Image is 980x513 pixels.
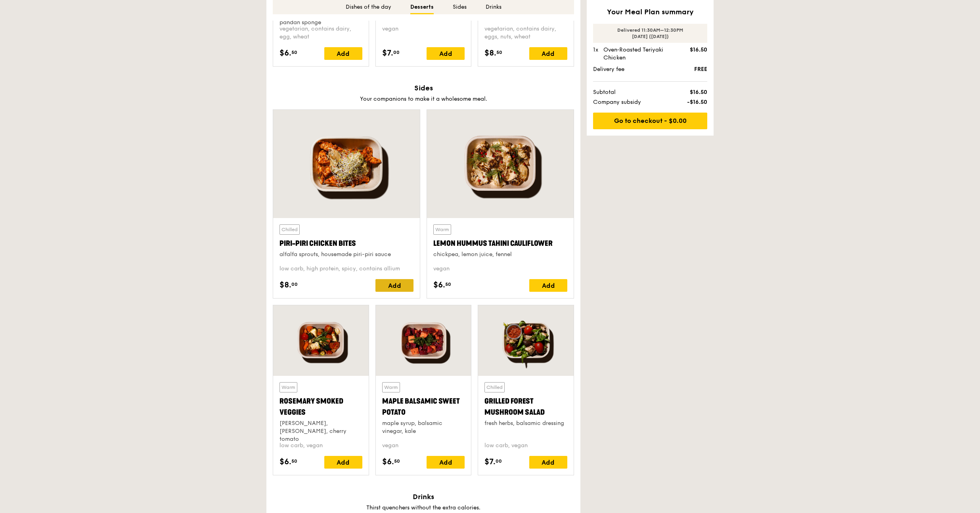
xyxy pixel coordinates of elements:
[273,95,574,103] div: Your companions to make it a wholesome meal.
[382,396,465,418] div: ⁠Maple Balsamic Sweet Potato
[529,47,567,60] div: Add
[427,456,465,469] div: Add
[484,456,496,468] span: $7.
[529,279,567,292] div: Add
[433,238,567,249] div: ⁠Lemon Hummus Tahini Cauliflower
[662,65,707,73] span: FREE
[593,24,707,43] div: Delivered 11:30AM–12:30PM [DATE] ([DATE])
[689,46,707,62] div: $16.50
[529,456,567,469] div: Add
[279,265,413,273] div: low carb, high protein, spicy, contains allium
[484,382,505,392] div: Chilled
[324,47,362,60] div: Add
[593,46,600,62] div: 1x
[662,98,707,106] span: -$16.50
[393,49,400,56] span: 00
[433,265,567,273] div: vegan
[593,65,662,73] span: Delivery fee
[279,47,291,59] span: $6.
[496,49,502,56] span: 50
[484,396,567,418] div: Grilled Forest Mushroom Salad
[484,419,567,427] div: fresh herbs, balsamic dressing
[291,458,297,464] span: 50
[445,281,451,287] span: 50
[382,47,393,59] span: $7.
[484,25,567,41] div: vegetarian, contains dairy, eggs, nuts, wheat
[433,251,567,258] div: chickpea, lemon juice, fennel
[382,419,465,435] div: maple syrup, balsamic vinegar, kale
[279,224,300,235] div: Chilled
[279,442,362,450] div: low carb, vegan
[279,238,413,249] div: Piri-piri Chicken Bites
[484,47,496,59] span: $8.
[382,25,465,41] div: vegan
[603,46,683,62] div: Oven‑Roasted Teriyaki Chicken
[375,279,413,292] div: Add
[273,504,574,512] div: Thirst quenchers without the extra calories.
[382,442,465,450] div: vegan
[394,458,400,464] span: 50
[593,98,662,106] span: Company subsidy
[593,88,662,96] span: Subtotal
[484,442,567,450] div: low carb, vegan
[291,49,297,56] span: 50
[593,6,707,17] h2: Your Meal Plan summary
[496,458,502,464] span: 00
[279,279,291,291] span: $8.
[662,88,707,96] span: $16.50
[291,281,298,287] span: 00
[279,25,362,41] div: vegetarian, contains dairy, egg, wheat
[433,224,451,235] div: Warm
[593,113,707,129] a: Go to checkout - $0.00
[279,396,362,418] div: Rosemary Smoked Veggies
[433,279,445,291] span: $6.
[273,82,574,94] h2: Sides
[279,419,362,443] div: [PERSON_NAME], [PERSON_NAME], cherry tomato
[427,47,465,60] div: Add
[279,456,291,468] span: $6.
[279,382,297,392] div: Warm
[279,251,413,258] div: alfalfa sprouts, housemade piri-piri sauce
[324,456,362,469] div: Add
[273,491,574,502] h2: Drinks
[382,382,400,392] div: Warm
[382,456,394,468] span: $6.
